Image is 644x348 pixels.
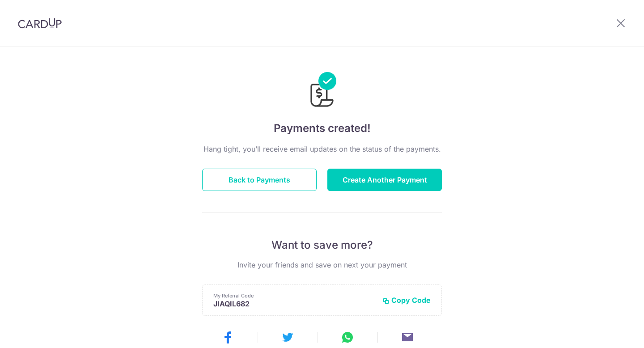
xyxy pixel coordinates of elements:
h4: Payments created! [202,120,442,136]
p: Want to save more? [202,238,442,252]
p: Invite your friends and save on next your payment [202,259,442,270]
img: CardUp [18,18,62,29]
p: My Referral Code [213,292,375,299]
button: Back to Payments [202,169,317,191]
button: Create Another Payment [327,169,442,191]
p: Hang tight, you’ll receive email updates on the status of the payments. [202,144,442,154]
p: JIAQIL682 [213,299,375,308]
img: Payments [308,72,336,110]
button: Copy Code [382,296,431,305]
